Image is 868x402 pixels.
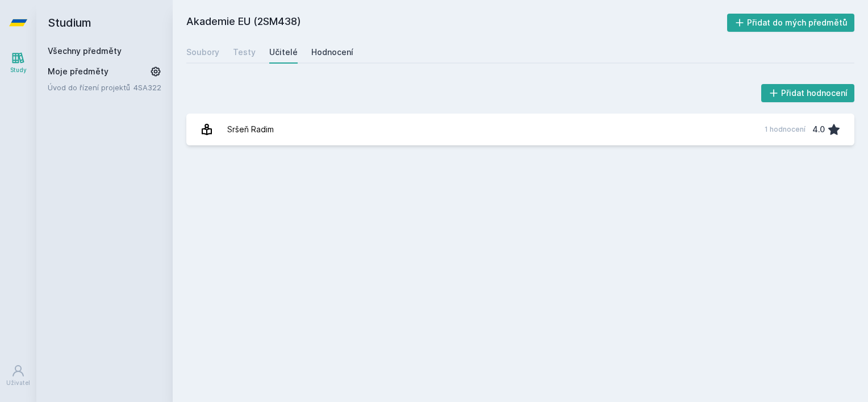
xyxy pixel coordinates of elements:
[6,379,30,387] div: Uživatel
[2,45,34,80] a: Study
[727,14,855,32] button: Přidat do mých předmětů
[10,66,27,74] div: Study
[2,358,34,393] a: Uživatel
[48,82,133,93] a: Úvod do řízení projektů
[269,41,298,64] a: Učitelé
[186,14,727,32] h2: Akademie EU (2SM438)
[233,47,256,58] div: Testy
[186,41,219,64] a: Soubory
[186,114,854,145] a: Sršeň Radim 1 hodnocení 4.0
[48,66,108,77] span: Moje předměty
[186,47,219,58] div: Soubory
[761,84,855,102] button: Přidat hodnocení
[227,118,274,141] div: Sršeň Radim
[48,46,122,56] a: Všechny předměty
[269,47,298,58] div: Učitelé
[765,125,806,134] div: 1 hodnocení
[311,41,353,64] a: Hodnocení
[233,41,256,64] a: Testy
[812,118,825,141] div: 4.0
[133,83,161,92] a: 4SA322
[311,47,353,58] div: Hodnocení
